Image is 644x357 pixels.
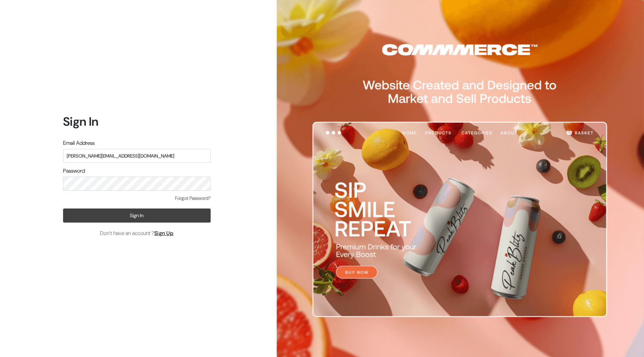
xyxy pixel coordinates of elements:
[63,167,85,175] label: Password
[175,195,211,202] a: Forgot Password?
[100,229,174,237] span: Don’t have an account ?
[63,114,211,129] h1: Sign In
[63,139,95,147] label: Email Address
[154,230,174,237] a: Sign Up
[63,209,211,223] button: Sign In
